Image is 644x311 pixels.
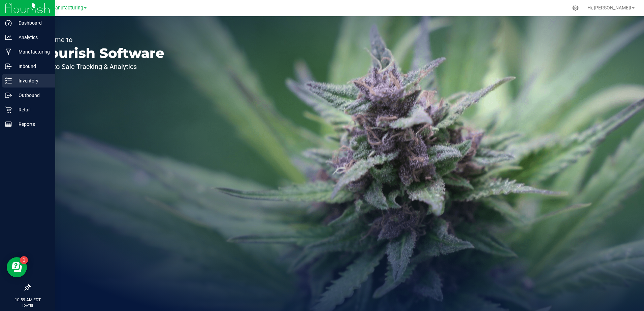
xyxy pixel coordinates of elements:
[12,62,52,70] p: Inbound
[12,120,52,128] p: Reports
[5,63,12,70] inline-svg: Inbound
[36,46,164,60] p: Flourish Software
[587,5,631,10] span: Hi, [PERSON_NAME]!
[3,303,52,308] p: [DATE]
[20,256,28,264] iframe: Resource center unread badge
[5,34,12,41] inline-svg: Analytics
[5,92,12,99] inline-svg: Outbound
[5,48,12,55] inline-svg: Manufacturing
[12,19,52,27] p: Dashboard
[7,257,27,277] iframe: Resource center
[36,36,164,43] p: Welcome to
[12,106,52,114] p: Retail
[12,91,52,99] p: Outbound
[3,297,52,303] p: 10:59 AM EDT
[51,5,83,11] span: Manufacturing
[12,77,52,85] p: Inventory
[36,63,164,70] p: Seed-to-Sale Tracking & Analytics
[5,106,12,113] inline-svg: Retail
[5,121,12,128] inline-svg: Reports
[5,20,12,26] inline-svg: Dashboard
[5,77,12,84] inline-svg: Inventory
[571,5,580,11] div: Manage settings
[12,48,52,56] p: Manufacturing
[12,33,52,41] p: Analytics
